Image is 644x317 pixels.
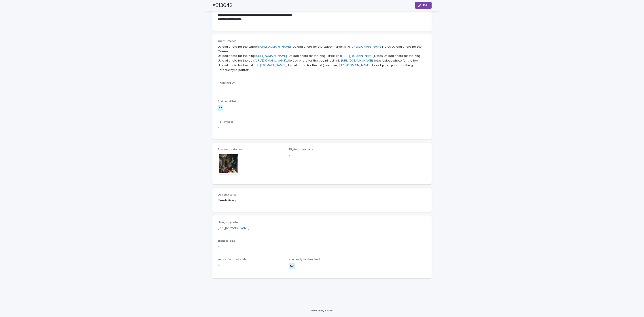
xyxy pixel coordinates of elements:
span: Design_status [218,194,236,196]
span: Photo not OK [218,82,235,84]
a: [URL][DOMAIN_NAME] [341,59,373,62]
a: [URL][DOMAIN_NAME] [255,54,287,57]
a: [URL][DOMAIN_NAME] [343,54,374,57]
span: changes_photo [218,221,238,224]
a: [URL][DOMAIN_NAME] [254,64,285,67]
a: [URL][DOMAIN_NAME] [255,59,286,62]
a: [URL][DOMAIN_NAME] [351,45,382,48]
a: [URL][DOMAIN_NAME] [218,226,249,230]
span: changes_size [218,240,235,242]
p: - [218,244,426,249]
p: - [289,153,355,158]
span: source-fast-track-order [218,258,248,261]
span: Additional Pet [218,100,236,103]
p: Upload photo for the Queen: _Upload photo for the Queen (direct link): Notes Upload photo for the... [218,45,426,72]
p: - [218,86,426,91]
p: - [218,125,426,130]
div: no [218,105,223,111]
h2: #313642 [212,2,233,9]
span: Edit [423,4,429,7]
a: Powered By Stacker [311,309,333,312]
span: Digital_downloads [289,148,313,151]
span: Client_Images [218,40,236,43]
p: Needs fixing [218,198,284,203]
a: [URL][DOMAIN_NAME] [339,64,371,67]
span: Preview_customer [218,148,242,151]
button: Edit [415,2,432,9]
a: [URL][DOMAIN_NAME] [259,45,291,48]
span: source-digital-download [289,258,320,261]
div: No [289,263,295,270]
span: Pet_Images [218,121,233,123]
